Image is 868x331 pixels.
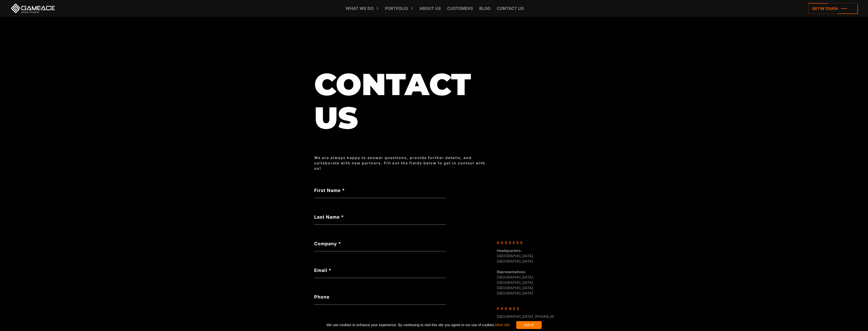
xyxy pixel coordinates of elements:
[497,240,550,245] div: Address
[314,155,492,171] div: We are always happy to answer questions, provide further details, and collaborate with new partne...
[516,321,542,329] div: Got it!
[314,240,446,247] label: Company *
[497,314,567,319] span: [GEOGRAPHIC_DATA]: [PHONE_NUMBER]
[495,323,510,327] a: More info
[326,321,510,329] span: We use cookies to enhance your experience. By continuing to visit this site you agree to our use ...
[497,270,526,274] strong: Representatives:
[314,187,446,194] label: First Name *
[314,293,446,300] label: Phone
[497,270,534,295] span: [GEOGRAPHIC_DATA], [GEOGRAPHIC_DATA], [GEOGRAPHIC_DATA], [GEOGRAPHIC_DATA]
[497,306,550,311] div: Phones
[497,248,534,263] span: [GEOGRAPHIC_DATA], [GEOGRAPHIC_DATA]
[314,68,492,135] h1: Contact us
[314,214,446,220] label: Last Name *
[497,248,522,253] strong: Headquarters:
[808,3,858,14] a: Get in touch
[314,267,446,274] label: Email *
